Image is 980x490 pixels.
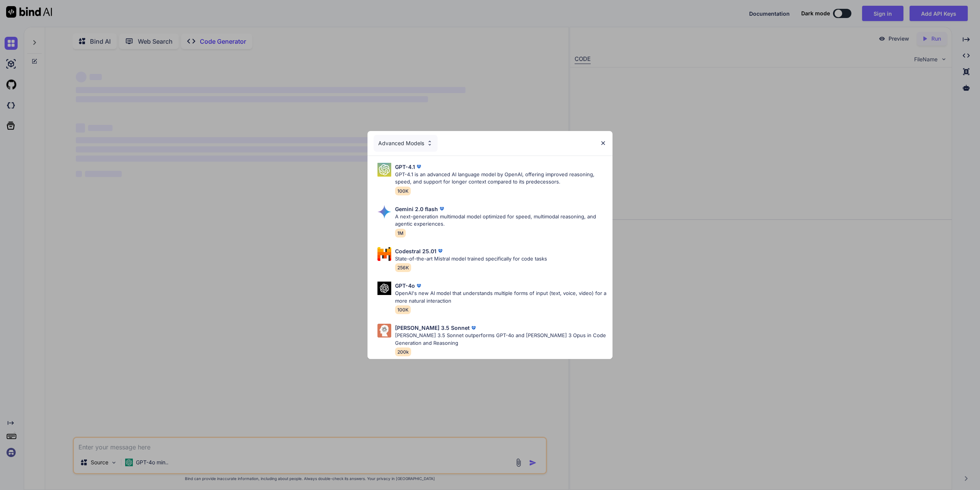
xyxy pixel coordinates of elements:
[470,324,477,332] img: premium
[395,263,411,272] span: 256K
[395,213,606,228] p: A next-generation multimodal model optimized for speed, multimodal reasoning, and agentic experie...
[438,205,446,213] img: premium
[436,247,444,255] img: premium
[426,140,433,146] img: Pick Models
[395,187,411,195] span: 100K
[395,332,606,347] p: [PERSON_NAME] 3.5 Sonnet outperforms GPT-4o and [PERSON_NAME] 3 Opus in Code Generation and Reaso...
[600,140,606,146] img: close
[377,205,391,219] img: Pick Models
[415,282,423,290] img: premium
[377,282,391,295] img: Pick Models
[395,205,438,213] p: Gemini 2.0 flash
[395,305,411,314] span: 100K
[377,163,391,177] img: Pick Models
[395,171,606,186] p: GPT-4.1 is an advanced AI language model by OpenAI, offering improved reasoning, speed, and suppo...
[415,163,423,170] img: premium
[374,135,438,152] div: Advanced Models
[395,290,606,305] p: OpenAI's new AI model that understands multiple forms of input (text, voice, video) for a more na...
[377,247,391,261] img: Pick Models
[395,229,406,238] span: 1M
[395,163,415,171] p: GPT-4.1
[395,247,436,255] p: Codestral 25.01
[395,282,415,290] p: GPT-4o
[395,347,411,356] span: 200k
[395,255,547,263] p: State-of-the-art Mistral model trained specifically for code tasks
[377,324,391,338] img: Pick Models
[395,324,470,332] p: [PERSON_NAME] 3.5 Sonnet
